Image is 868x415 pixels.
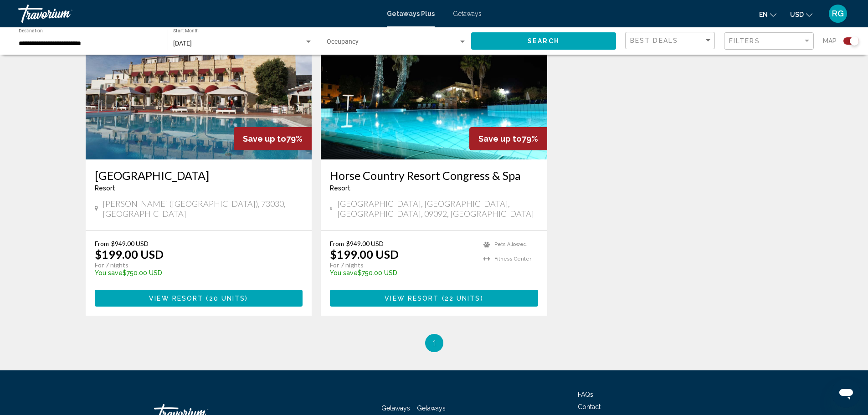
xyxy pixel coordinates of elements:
span: Resort [330,184,350,192]
span: You save [95,269,123,277]
span: ( ) [439,295,483,302]
span: Save up to [478,134,522,143]
span: Save up to [243,134,286,143]
span: $949.00 USD [111,240,149,247]
button: Change currency [790,8,812,21]
span: View Resort [149,295,203,302]
button: User Menu [826,4,850,23]
button: Filter [724,32,814,51]
span: Fitness Center [494,256,531,262]
img: ii_mei1.jpg [86,14,312,159]
a: [GEOGRAPHIC_DATA] [95,169,303,182]
a: Contact [578,403,601,410]
p: For 7 nights [95,261,294,269]
p: $199.00 USD [95,247,164,261]
span: 20 units [209,295,246,302]
span: From [95,240,109,247]
span: $949.00 USD [346,240,384,247]
span: Best Deals [630,37,678,44]
span: USD [790,11,804,18]
span: en [759,11,768,18]
span: From [330,240,344,247]
span: Pets Allowed [494,241,527,247]
span: You save [330,269,358,277]
p: $199.00 USD [330,247,399,261]
button: Search [471,32,616,49]
span: 1 [432,338,437,348]
button: View Resort(20 units) [95,290,303,307]
span: ( ) [203,295,248,302]
mat-select: Sort by [630,37,712,45]
span: 22 units [445,295,481,302]
a: Travorium [18,5,378,23]
a: Horse Country Resort Congress & Spa [330,169,538,182]
span: Resort [95,184,115,192]
iframe: Button to launch messaging window [832,379,861,408]
a: Getaways [381,405,410,412]
p: $750.00 USD [95,269,294,277]
button: View Resort(22 units) [330,290,538,307]
span: [GEOGRAPHIC_DATA], [GEOGRAPHIC_DATA], [GEOGRAPHIC_DATA], 09092, [GEOGRAPHIC_DATA] [337,199,538,219]
div: 79% [469,127,547,150]
span: [DATE] [173,40,192,47]
p: $750.00 USD [330,269,474,277]
button: Change language [759,8,776,21]
a: Getaways Plus [387,10,435,17]
span: Search [528,38,560,45]
ul: Pagination [86,334,783,352]
span: View Resort [385,295,439,302]
div: 79% [234,127,312,150]
span: Map [823,35,837,47]
p: For 7 nights [330,261,474,269]
span: RG [832,9,844,18]
a: Getaways [453,10,482,17]
a: FAQs [578,391,593,398]
img: ii_hcn1.jpg [321,14,547,159]
span: [PERSON_NAME] ([GEOGRAPHIC_DATA]), 73030, [GEOGRAPHIC_DATA] [103,199,303,219]
span: Filters [729,37,760,45]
